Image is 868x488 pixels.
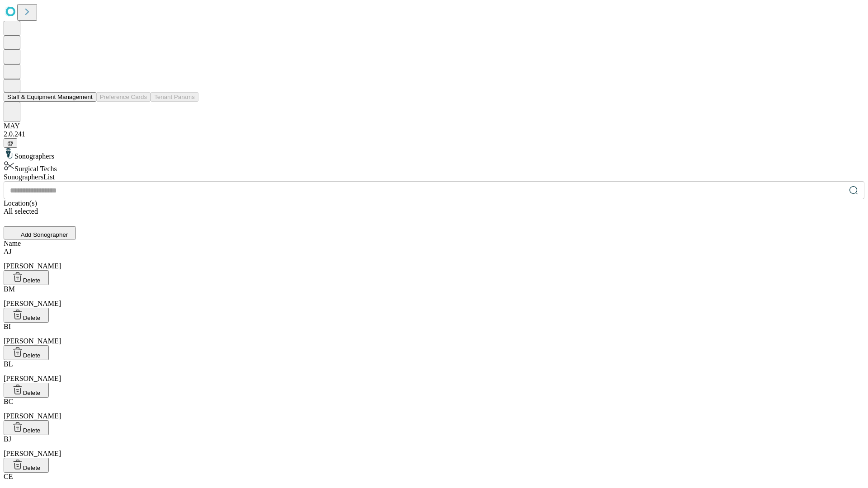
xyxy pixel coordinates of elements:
[4,226,76,239] button: Add Sonographer
[4,360,13,368] span: BL
[21,231,68,238] span: Add Sonographer
[4,458,49,473] button: Delete
[4,360,864,383] div: [PERSON_NAME]
[4,173,864,181] div: Sonographers List
[23,277,41,284] span: Delete
[4,398,864,420] div: [PERSON_NAME]
[4,323,11,330] span: BI
[4,199,37,207] span: Location(s)
[4,383,49,398] button: Delete
[4,345,49,360] button: Delete
[96,92,151,102] button: Preference Cards
[4,270,49,285] button: Delete
[7,140,14,146] span: @
[23,314,41,321] span: Delete
[23,427,41,434] span: Delete
[23,465,41,471] span: Delete
[4,92,96,102] button: Staff & Equipment Management
[4,398,13,405] span: BC
[4,435,864,458] div: [PERSON_NAME]
[4,239,864,248] div: Name
[4,435,11,443] span: BJ
[151,92,198,102] button: Tenant Params
[4,285,864,308] div: [PERSON_NAME]
[4,138,17,148] button: @
[4,323,864,345] div: [PERSON_NAME]
[4,308,49,323] button: Delete
[4,122,864,130] div: MAY
[4,148,864,160] div: Sonographers
[4,130,864,138] div: 2.0.241
[23,389,41,396] span: Delete
[4,248,864,270] div: [PERSON_NAME]
[4,285,15,293] span: BM
[4,473,13,480] span: CE
[4,420,49,435] button: Delete
[23,352,41,359] span: Delete
[4,248,12,255] span: AJ
[4,160,864,173] div: Surgical Techs
[4,207,864,216] div: All selected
